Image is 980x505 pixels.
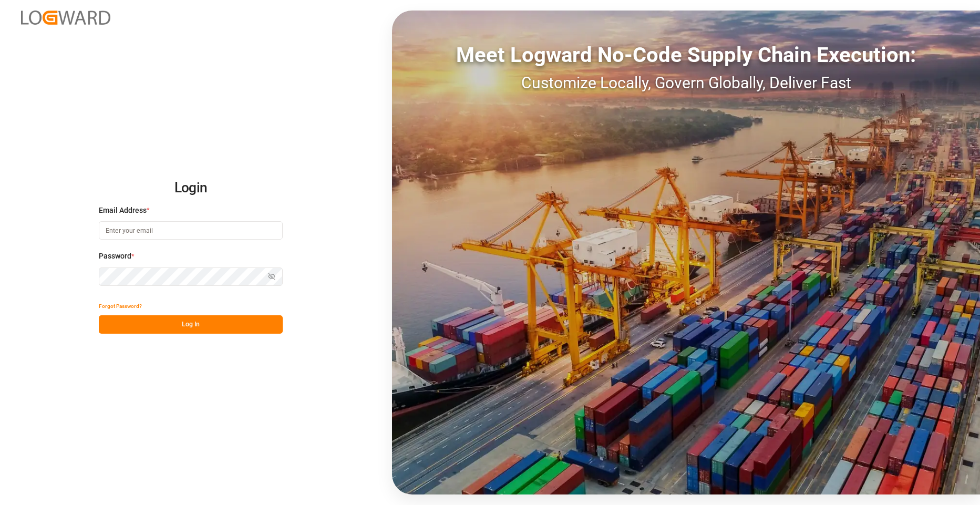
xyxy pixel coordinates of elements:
[392,71,980,95] div: Customize Locally, Govern Globally, Deliver Fast
[99,251,131,262] span: Password
[99,171,283,205] h2: Login
[99,205,147,216] span: Email Address
[99,315,283,334] button: Log In
[99,221,283,240] input: Enter your email
[99,297,142,315] button: Forgot Password?
[392,39,980,71] div: Meet Logward No-Code Supply Chain Execution:
[21,11,110,25] img: Logward_new_orange.png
